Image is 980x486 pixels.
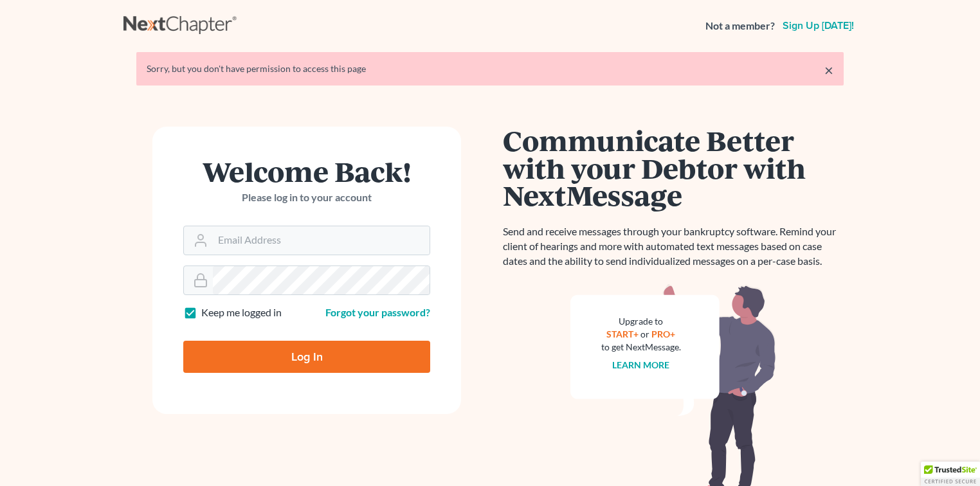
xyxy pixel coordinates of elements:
[921,462,980,486] div: TrustedSite Certified
[183,157,430,185] h1: Welcome Back!
[325,306,430,318] a: Forgot your password?
[213,226,430,255] input: Email Address
[601,341,681,354] div: to get NextMessage.
[503,224,844,269] p: Send and receive messages through your bankruptcy software. Remind your client of hearings and mo...
[613,359,670,370] a: Learn more
[183,341,430,373] input: Log In
[824,62,833,78] a: ×
[147,62,833,75] div: Sorry, but you don't have permission to access this page
[601,315,681,328] div: Upgrade to
[201,305,282,320] label: Keep me logged in
[503,127,844,209] h1: Communicate Better with your Debtor with NextMessage
[607,328,639,339] a: START+
[780,21,857,31] a: Sign up [DATE]!
[641,328,650,339] span: or
[183,190,430,205] p: Please log in to your account
[705,19,775,33] strong: Not a member?
[652,328,676,339] a: PRO+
